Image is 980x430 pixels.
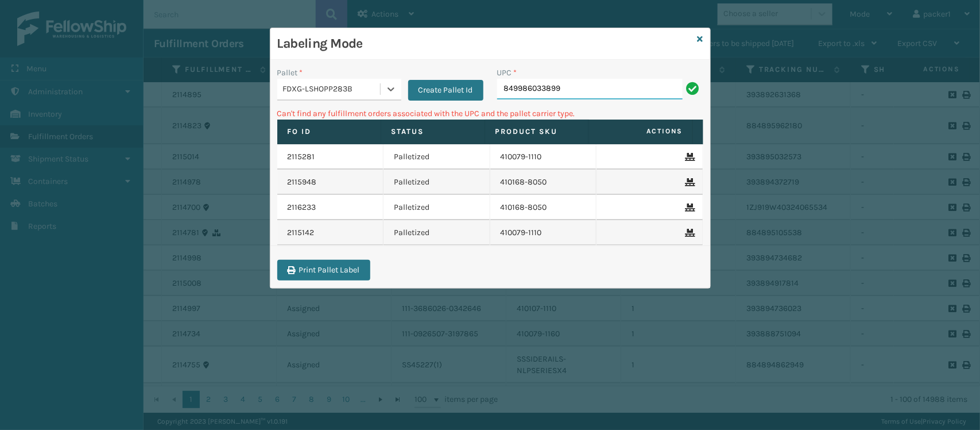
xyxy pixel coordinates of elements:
td: Palletized [384,220,490,245]
button: Print Pallet Label [277,260,370,281]
i: Remove From Pallet [685,178,692,186]
td: 410168-8050 [490,170,597,195]
div: FDXG-LSHOPP283B [283,83,381,95]
td: Palletized [384,144,490,170]
i: Remove From Pallet [685,153,692,161]
label: Product SKU [495,126,578,137]
h3: Labeling Mode [277,35,693,52]
td: Palletized [384,170,490,195]
i: Remove From Pallet [685,204,692,212]
td: 410079-1110 [490,220,597,245]
span: Actions [592,122,690,141]
a: 2116233 [288,202,316,213]
td: 410079-1110 [490,144,597,170]
td: 410168-8050 [490,195,597,220]
i: Remove From Pallet [685,229,692,237]
p: Can't find any fulfillment orders associated with the UPC and the pallet carrier type. [277,107,703,120]
a: 2115142 [288,227,315,239]
label: Status [392,126,474,137]
label: UPC [497,67,517,79]
label: Pallet [277,67,303,79]
label: Fo Id [288,126,370,137]
a: 2115281 [288,151,315,163]
td: Palletized [384,195,490,220]
a: 2115948 [288,176,317,188]
button: Create Pallet Id [408,80,483,101]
